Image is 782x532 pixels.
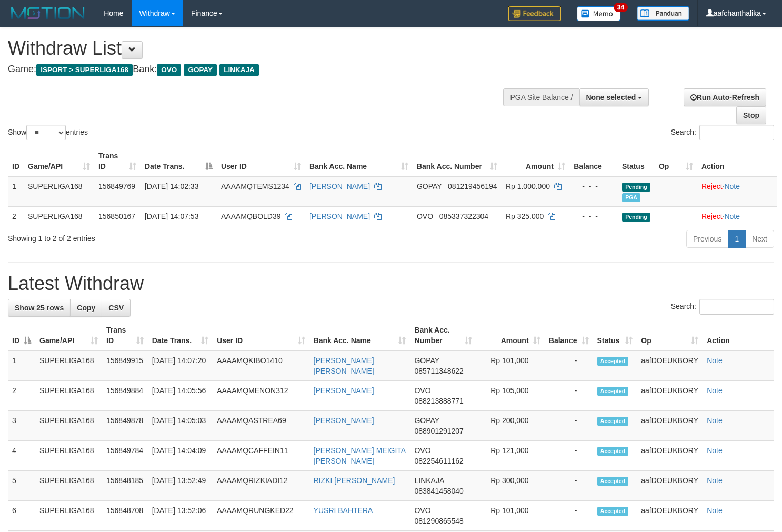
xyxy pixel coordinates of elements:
[414,476,444,485] span: LINKAJA
[148,350,213,381] td: [DATE] 14:07:20
[699,125,774,140] input: Search:
[414,397,463,405] span: Copy 088213888771 to clipboard
[98,182,135,190] span: 156849769
[414,457,463,465] span: Copy 082254611162 to clipboard
[703,320,774,350] th: Action
[637,350,703,381] td: aafDOEUKBORY
[8,146,24,176] th: ID
[309,320,410,350] th: Bank Acc. Name: activate to sort column ascending
[586,93,636,102] span: None selected
[724,182,740,190] a: Note
[597,417,629,426] span: Accepted
[476,411,544,441] td: Rp 200,000
[574,211,614,222] div: - - -
[545,411,593,441] td: -
[622,213,650,222] span: Pending
[148,441,213,471] td: [DATE] 14:04:09
[574,181,614,192] div: - - -
[8,125,88,140] label: Show entries
[476,501,544,531] td: Rp 101,000
[8,381,35,411] td: 2
[8,350,35,381] td: 1
[221,182,289,190] span: AAAAMQTEMS1234
[622,183,650,192] span: Pending
[545,381,593,411] td: -
[102,471,148,501] td: 156848185
[213,501,309,531] td: AAAAMQRUNGKED22
[8,64,511,75] h4: Game: Bank:
[213,320,309,350] th: User ID: activate to sort column ascending
[145,212,198,220] span: [DATE] 14:07:53
[102,411,148,441] td: 156849878
[414,356,439,365] span: GOPAY
[8,206,24,226] td: 2
[414,367,463,375] span: Copy 085711348622 to clipboard
[414,506,430,515] span: OVO
[77,304,95,312] span: Copy
[148,381,213,411] td: [DATE] 14:05:56
[614,3,628,12] span: 34
[213,350,309,381] td: AAAAMQKIBO1410
[102,320,148,350] th: Trans ID: activate to sort column ascending
[24,146,94,176] th: Game/API: activate to sort column ascending
[141,146,217,176] th: Date Trans.: activate to sort column descending
[94,146,141,176] th: Trans ID: activate to sort column ascending
[305,146,413,176] th: Bank Acc. Name: activate to sort column ascending
[102,350,148,381] td: 156849915
[699,299,774,315] input: Search:
[597,447,629,456] span: Accepted
[597,507,629,516] span: Accepted
[221,212,281,220] span: AAAAMQBOLD39
[622,193,640,202] span: Marked by aafchhiseyha
[26,125,66,140] select: Showentries
[745,230,774,248] a: Next
[414,446,430,455] span: OVO
[70,299,102,317] a: Copy
[148,411,213,441] td: [DATE] 14:05:03
[593,320,637,350] th: Status: activate to sort column ascending
[145,182,198,190] span: [DATE] 14:02:33
[314,476,395,485] a: RIZKI [PERSON_NAME]
[8,320,35,350] th: ID: activate to sort column descending
[545,350,593,381] td: -
[545,501,593,531] td: -
[637,381,703,411] td: aafDOEUKBORY
[697,146,777,176] th: Action
[35,501,102,531] td: SUPERLIGA168
[410,320,476,350] th: Bank Acc. Number: activate to sort column ascending
[448,182,497,190] span: Copy 081219456194 to clipboard
[439,212,488,220] span: Copy 085337322304 to clipboard
[219,64,259,76] span: LINKAJA
[707,386,723,395] a: Note
[569,146,618,176] th: Balance
[314,506,373,515] a: YUSRI BAHTERA
[314,356,374,375] a: [PERSON_NAME] [PERSON_NAME]
[697,206,777,226] td: ·
[309,212,370,220] a: [PERSON_NAME]
[102,299,131,317] a: CSV
[707,476,723,485] a: Note
[697,176,777,207] td: ·
[213,471,309,501] td: AAAAMQRIZKIADI12
[314,416,374,425] a: [PERSON_NAME]
[417,182,442,190] span: GOPAY
[102,501,148,531] td: 156848708
[213,381,309,411] td: AAAAMQMENON312
[728,230,746,248] a: 1
[618,146,655,176] th: Status
[35,350,102,381] td: SUPERLIGA168
[24,176,94,207] td: SUPERLIGA168
[98,212,135,220] span: 156850167
[417,212,433,220] span: OVO
[15,304,64,312] span: Show 25 rows
[213,441,309,471] td: AAAAMQCAFFEIN11
[148,501,213,531] td: [DATE] 13:52:06
[8,299,71,317] a: Show 25 rows
[8,5,88,21] img: MOTION_logo.png
[684,88,766,106] a: Run Auto-Refresh
[655,146,697,176] th: Op: activate to sort column ascending
[506,182,550,190] span: Rp 1.000.000
[597,357,629,366] span: Accepted
[8,38,511,59] h1: Withdraw List
[309,182,370,190] a: [PERSON_NAME]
